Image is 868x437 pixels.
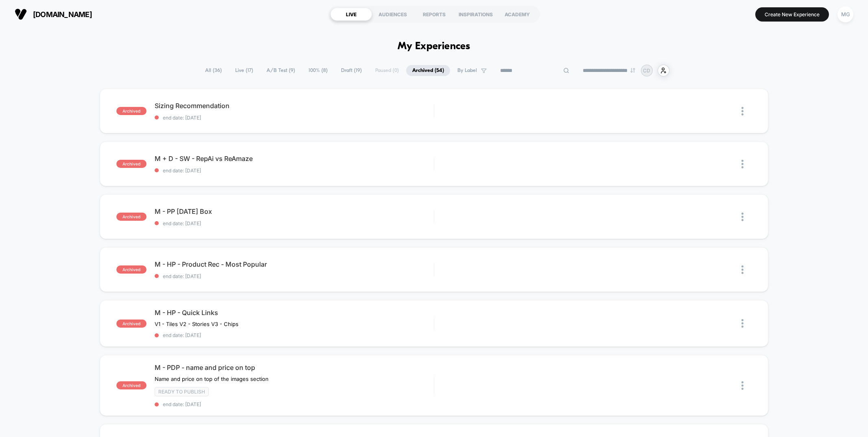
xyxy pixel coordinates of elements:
[155,207,433,215] span: M - PP [DATE] Box
[155,401,433,407] span: end date: [DATE]
[835,6,856,23] button: MG
[406,65,450,76] span: Archived ( 54 )
[837,7,853,22] div: MG
[741,319,743,328] img: close
[155,376,269,382] span: Name and price on top of the images section
[260,65,301,76] span: A/B Test ( 9 )
[116,213,146,221] span: archived
[372,8,413,21] div: AUDIENCES
[116,320,146,328] span: archived
[302,65,334,76] span: 100% ( 8 )
[155,321,238,327] span: V1 - Tiles V2 - Stories V3 - Chips
[155,387,209,396] span: Ready to publish
[116,107,146,115] span: archived
[330,8,372,21] div: LIVE
[116,265,146,274] span: archived
[155,273,433,279] span: end date: [DATE]
[496,8,538,21] div: ACADEMY
[116,160,146,168] span: archived
[12,8,94,21] button: [DOMAIN_NAME]
[155,115,433,121] span: end date: [DATE]
[741,213,743,221] img: close
[455,8,496,21] div: INSPIRATIONS
[155,154,433,163] span: M + D - SW - RepAi vs ReAmaze
[630,68,635,73] img: end
[155,102,433,110] span: Sizing Recommendation
[155,332,433,338] span: end date: [DATE]
[741,107,743,115] img: close
[155,309,433,317] span: M - HP - Quick Links
[398,41,470,52] h1: My Experiences
[116,381,146,389] span: archived
[155,167,433,174] span: end date: [DATE]
[643,67,650,74] p: CD
[741,265,743,274] img: close
[229,65,259,76] span: Live ( 17 )
[15,8,27,20] img: Visually logo
[155,363,433,372] span: M - PDP - name and price on top
[155,220,433,226] span: end date: [DATE]
[199,65,228,76] span: All ( 36 )
[33,10,92,19] span: [DOMAIN_NAME]
[335,65,368,76] span: Draft ( 19 )
[741,160,743,168] img: close
[457,67,477,74] span: By Label
[755,7,829,22] button: Create New Experience
[155,260,433,268] span: M - HP - Product Rec - Most Popular
[413,8,455,21] div: REPORTS
[741,381,743,390] img: close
